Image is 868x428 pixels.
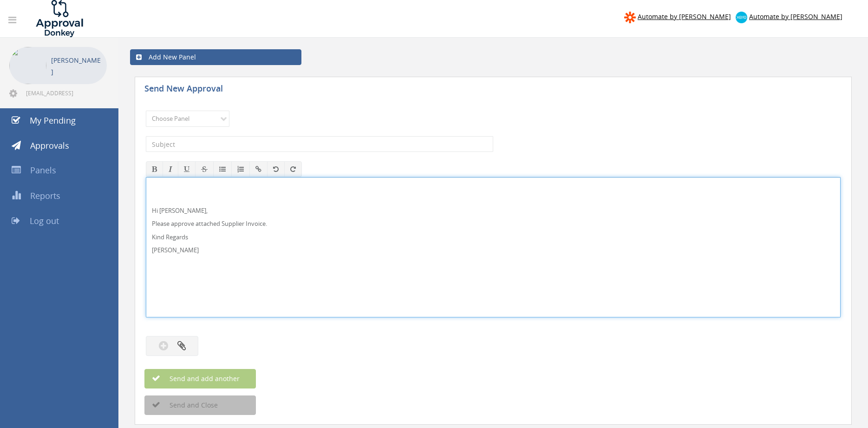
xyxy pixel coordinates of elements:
input: Subject [146,136,493,152]
span: My Pending [30,115,76,126]
span: Send and add another [150,374,240,383]
span: Panels [30,165,56,176]
button: Bold [146,161,163,177]
button: Undo [267,161,285,177]
button: Underline [178,161,196,177]
img: zapier-logomark.png [624,12,636,23]
button: Italic [163,161,178,177]
button: Send and Close [144,395,256,415]
span: Approvals [30,140,69,151]
span: Reports [30,190,60,201]
span: [EMAIL_ADDRESS][DOMAIN_NAME] [26,89,105,97]
button: Redo [284,161,302,177]
button: Insert / edit link [249,161,268,177]
img: xero-logo.png [736,12,747,23]
p: Hi [PERSON_NAME], [152,206,835,215]
span: Automate by [PERSON_NAME] [638,12,731,21]
p: [PERSON_NAME] [51,54,102,78]
button: Unordered List [213,161,232,177]
p: [PERSON_NAME] [152,246,835,255]
p: Kind Regards [152,233,835,242]
button: Send and add another [144,369,256,388]
p: Please approve attached Supplier Invoice. [152,219,835,228]
span: Log out [30,215,59,226]
button: Ordered List [231,161,250,177]
h5: Send New Approval [144,84,307,96]
span: Automate by [PERSON_NAME] [749,12,842,21]
a: Add New Panel [130,49,301,65]
button: Strikethrough [195,161,214,177]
